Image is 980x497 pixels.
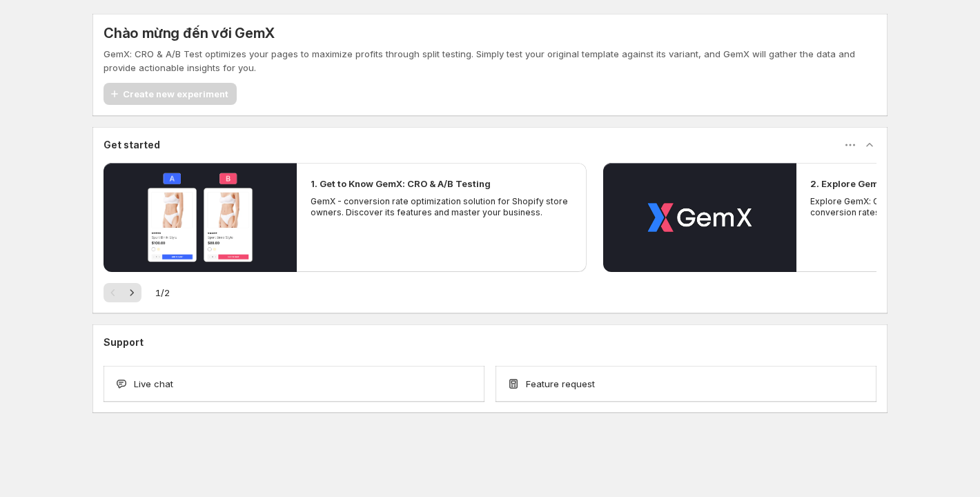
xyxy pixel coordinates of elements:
[104,283,141,302] nav: Phân trang
[104,138,160,152] h3: Get started
[526,377,595,391] span: Feature request
[122,283,141,302] button: Tiếp
[104,47,876,75] p: GemX: CRO & A/B Test optimizes your pages to maximize profits through split testing. Simply test ...
[311,177,491,191] h2: 1. Get to Know GemX: CRO & A/B Testing
[104,335,144,349] h3: Support
[104,25,275,41] h5: Chào mừng đến với GemX
[311,196,573,218] p: GemX - conversion rate optimization solution for Shopify store owners. Discover its features and ...
[134,377,173,391] span: Live chat
[155,286,170,300] span: 1 / 2
[603,163,796,272] button: Phát video
[104,163,297,272] button: Phát video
